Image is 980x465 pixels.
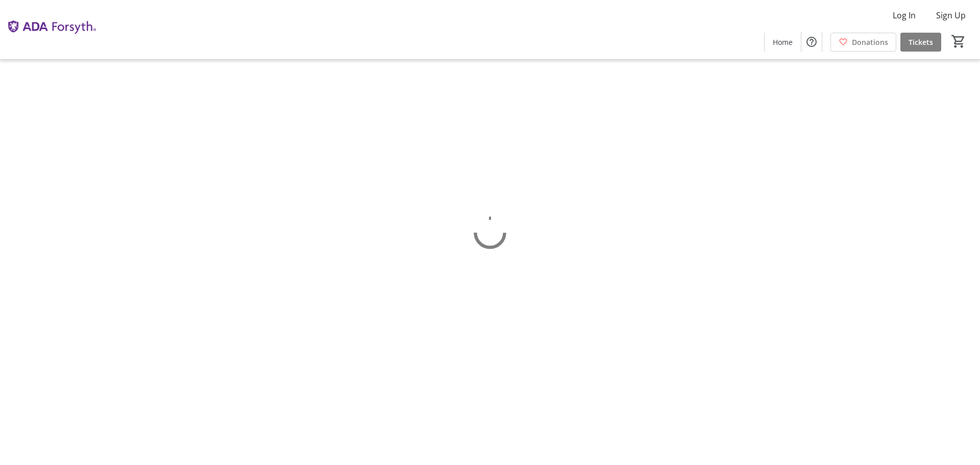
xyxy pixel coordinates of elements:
span: Donations [852,37,888,47]
a: Tickets [900,33,941,52]
button: Cart [949,32,968,51]
span: Log In [893,9,916,21]
img: The ADA Forsyth Institute's Logo [6,4,97,55]
button: Help [801,32,822,52]
button: Log In [885,7,924,23]
button: Sign Up [928,7,974,23]
span: Tickets [909,37,933,47]
a: Home [765,33,801,52]
a: Donations [830,33,896,52]
span: Home [773,37,793,47]
span: Sign Up [936,9,966,21]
